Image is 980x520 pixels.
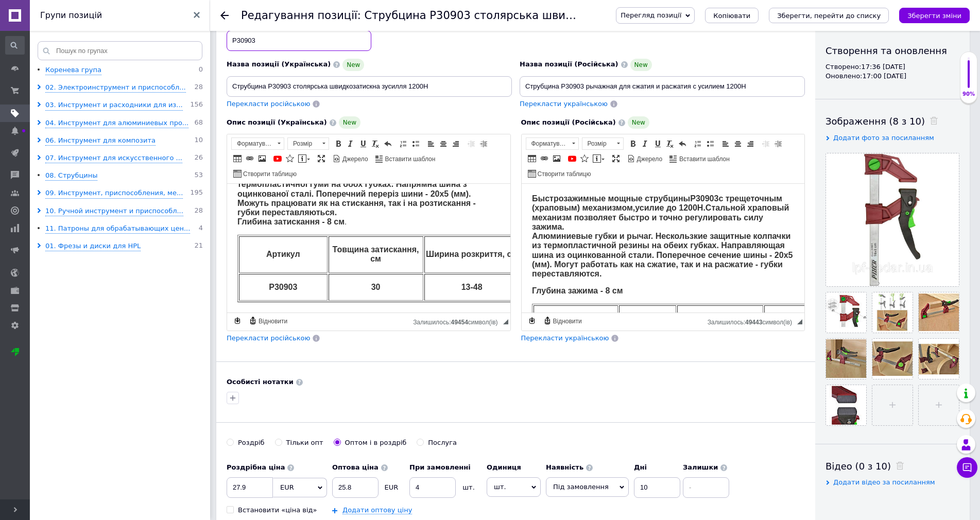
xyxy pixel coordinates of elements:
[456,483,482,492] div: шт.
[199,224,203,234] span: 4
[522,184,805,313] iframe: Редактор, 322DA740-6E85-41FF-8DC8-8A0C8740E283
[628,116,649,129] span: New
[199,65,203,75] span: 0
[539,153,550,164] a: Вставити/Редагувати посилання (Ctrl+L)
[582,138,613,149] span: Розмір
[242,170,297,179] span: Створити таблицю
[713,12,750,20] span: Копіювати
[45,241,141,251] div: 01. Фрезы и диски для HPL
[410,138,421,149] a: Вставити/видалити маркований список
[960,91,977,98] div: 90%
[247,315,289,326] a: Відновити
[370,138,381,149] a: Видалити форматування
[826,44,959,57] div: Створення та оновлення
[521,118,616,126] span: Опис позиції (Російська)
[244,153,255,164] a: Вставити/Редагувати посилання (Ctrl+L)
[382,138,393,149] a: Повернути (Ctrl+Z)
[10,10,168,19] span: Быстрозажимные мощные струбцины
[732,138,744,149] a: По центру
[45,153,182,163] div: 07. Инструмент для искусственного ...
[241,9,726,22] h1: Редагування позиції: Струбцина P30903 столярська швидкозатискна зусилля 1200Н
[113,20,181,28] span: усилие до 1200Н
[668,153,731,164] a: Вставити шаблон
[826,461,891,472] span: Відео (0 з 10)
[194,171,203,181] span: 53
[284,153,296,164] a: Вставити іконку
[552,317,582,326] span: Відновити
[907,12,961,20] i: Зберегти зміни
[10,10,273,205] body: Редактор, 322DA740-6E85-41FF-8DC8-8A0C8740E283
[379,483,404,492] div: EUR
[520,60,618,68] span: Назва позиції (Російська)
[332,477,379,498] input: 0
[542,315,583,326] a: Відновити
[45,118,188,128] div: 04. Инструмент для алюминиевых про...
[553,483,609,491] span: Під замовлення
[227,378,294,386] b: Особисті нотатки
[168,10,197,19] span: P30903
[234,99,255,108] span: 13-48
[899,8,970,23] button: Зберегти зміни
[194,136,203,146] span: 10
[227,118,327,126] span: Опис позиції (Українська)
[357,138,369,149] a: Підкреслений (Ctrl+U)
[692,138,703,149] a: Вставити/видалити нумерований список
[526,315,538,326] a: Зробити резервну копію зараз
[345,138,356,149] a: Курсив (Ctrl+I)
[826,62,959,72] div: Створено: 17:36 [DATE]
[438,138,449,149] a: По центру
[45,188,183,198] div: 09. Инструмент, приспособления, ме...
[227,463,285,471] b: Роздрібна ціна
[345,438,407,447] div: Оптом і в роздріб
[199,66,290,75] span: Ширина розкриття, см
[487,477,541,497] span: шт.
[194,83,203,93] span: 28
[720,138,731,149] a: По лівому краю
[227,477,273,498] input: 0
[957,457,977,478] button: Чат з покупцем
[227,60,331,68] span: Назва позиції (Українська)
[826,72,959,81] div: Оновлено: 17:00 [DATE]
[521,334,609,342] span: Перекласти українською
[45,224,190,234] div: 11. Патроны для обрабатывающих цен...
[384,155,436,164] span: Вставити шаблон
[45,206,183,216] div: 10. Ручной инструмент и приспособл...
[181,20,183,28] span: .
[466,138,477,149] a: Зменшити відступ
[316,153,327,164] a: Максимізувати
[194,206,203,216] span: 28
[256,153,268,164] a: Зображення
[610,153,622,164] a: Максимізувати
[478,138,489,149] a: Збільшити відступ
[257,317,287,326] span: Відновити
[409,477,456,498] input: 0
[760,138,771,149] a: Зменшити відступ
[42,99,70,108] span: P30903
[194,241,203,251] span: 21
[287,137,329,150] a: Розмір
[579,153,590,164] a: Вставити іконку
[678,155,730,164] span: Вставити шаблон
[398,138,409,149] a: Вставити/видалити нумерований список
[190,100,203,110] span: 156
[451,319,468,326] span: 49454
[772,138,784,149] a: Збільшити відступ
[664,138,676,149] a: Видалити форматування
[227,334,310,342] span: Перекласти російською
[45,83,186,93] div: 02. Электроинструмент и приспособл...
[38,41,202,60] input: Пошук по групах
[45,171,97,181] div: 08. Струбцины
[520,100,608,108] span: Перекласти українською
[708,316,797,326] div: Кiлькiсть символiв
[582,137,624,150] a: Розмір
[333,138,344,149] a: Жирний (Ctrl+B)
[232,138,274,149] span: Форматування
[374,153,437,164] a: Вставити шаблон
[635,155,663,164] span: Джерело
[621,11,681,19] span: Перегляд позиції
[705,8,759,23] button: Копіювати
[797,319,802,324] span: Потягніть для зміни розмірів
[231,137,284,150] a: Форматування
[10,20,271,94] span: Стальной храповый механизм позволяет быстро и точно регулировать силу зажима. Алюминиевые губки и...
[652,138,663,149] a: Підкреслений (Ctrl+U)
